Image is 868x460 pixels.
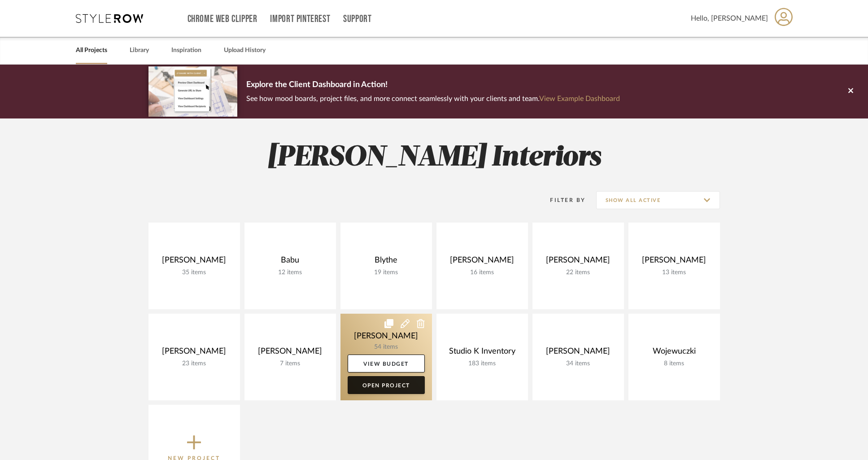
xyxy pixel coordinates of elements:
div: 23 items [156,360,233,368]
div: [PERSON_NAME] [444,255,521,269]
div: Filter By [539,196,586,205]
div: 7 items [252,360,329,368]
a: All Projects [76,44,107,57]
div: 19 items [348,269,425,276]
div: 16 items [444,269,521,276]
p: See how mood boards, project files, and more connect seamlessly with your clients and team. [246,92,620,105]
a: Inspiration [171,44,201,57]
img: d5d033c5-7b12-40c2-a960-1ecee1989c38.png [148,66,237,116]
div: [PERSON_NAME] [636,255,713,269]
a: Support [343,15,371,23]
div: 183 items [444,360,521,368]
div: Wojewuczki [636,346,713,360]
div: 12 items [252,269,329,276]
div: [PERSON_NAME] [540,255,617,269]
div: 22 items [540,269,617,276]
div: [PERSON_NAME] [540,346,617,360]
div: [PERSON_NAME] [252,346,329,360]
a: Upload History [224,44,266,57]
div: Studio K Inventory [444,346,521,360]
div: Babu [252,255,329,269]
div: 13 items [636,269,713,276]
span: Hello, [PERSON_NAME] [691,13,768,24]
a: Import Pinterest [270,15,330,23]
div: [PERSON_NAME] [156,255,233,269]
a: Chrome Web Clipper [188,15,257,23]
a: View Budget [348,355,425,372]
a: Open Project [348,376,425,394]
div: [PERSON_NAME] [156,346,233,360]
div: 34 items [540,360,617,368]
div: Blythe [348,255,425,269]
h2: [PERSON_NAME] Interiors [111,141,757,175]
div: 35 items [156,269,233,276]
a: Library [130,44,149,57]
div: 8 items [636,360,713,368]
a: View Example Dashboard [539,95,620,102]
p: Explore the Client Dashboard in Action! [246,78,620,92]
